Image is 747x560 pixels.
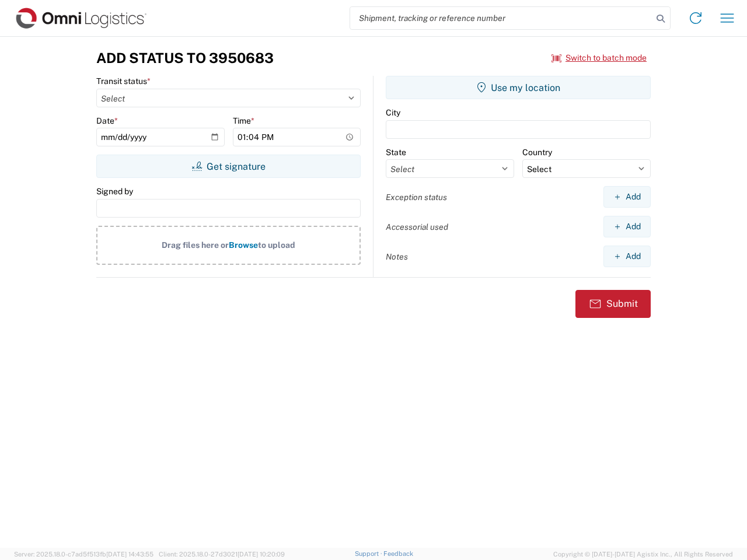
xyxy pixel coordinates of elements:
[96,186,133,197] label: Signed by
[386,147,406,157] label: State
[14,551,153,558] span: Server: 2025.18.0-c7ad5f513fb
[355,550,384,557] a: Support
[159,551,285,558] span: Client: 2025.18.0-27d3021
[383,550,413,557] a: Feedback
[258,240,295,250] span: to upload
[238,551,285,558] span: [DATE] 10:20:09
[551,48,647,68] button: Switch to batch mode
[350,7,652,29] input: Shipment, tracking or reference number
[96,50,274,66] h3: Add Status to 3950683
[386,107,400,118] label: City
[386,222,448,232] label: Accessorial used
[386,251,408,262] label: Notes
[603,246,651,267] button: Add
[522,147,552,157] label: Country
[162,240,229,250] span: Drag files here or
[96,155,361,178] button: Get signature
[386,192,447,202] label: Exception status
[603,186,651,208] button: Add
[106,551,153,558] span: [DATE] 14:43:55
[229,240,258,250] span: Browse
[575,290,651,318] button: Submit
[96,76,151,86] label: Transit status
[233,116,254,126] label: Time
[603,216,651,237] button: Add
[553,549,733,559] span: Copyright © [DATE]-[DATE] Agistix Inc., All Rights Reserved
[96,116,118,126] label: Date
[386,76,651,99] button: Use my location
